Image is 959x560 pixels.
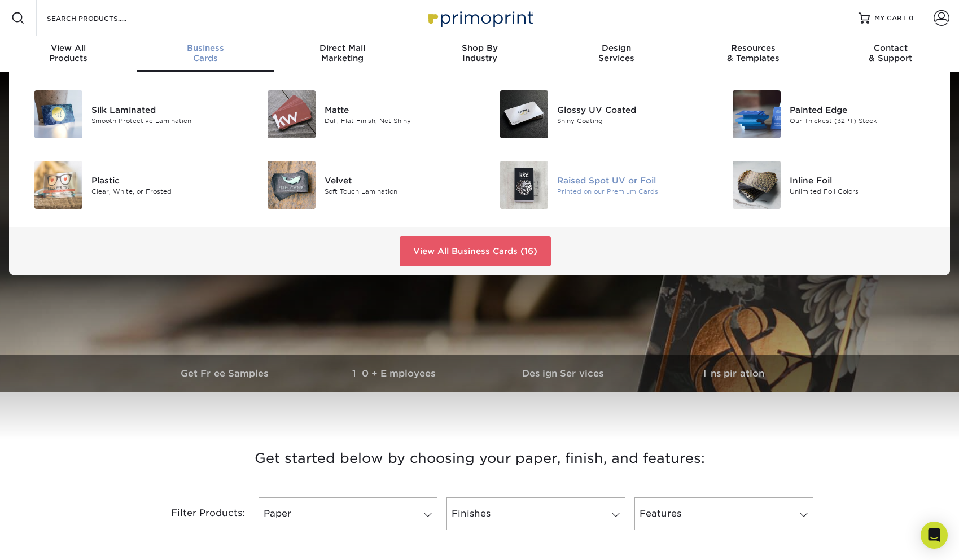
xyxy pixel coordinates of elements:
a: Matte Business Cards Matte Dull, Flat Finish, Not Shiny [255,86,471,143]
div: Smooth Protective Lamination [91,116,238,125]
img: Silk Laminated Business Cards [34,90,82,138]
div: Dull, Flat Finish, Not Shiny [325,116,471,125]
a: View All Business Cards (16) [400,236,551,266]
img: Matte Business Cards [268,90,316,138]
div: & Templates [685,43,822,63]
img: Glossy UV Coated Business Cards [500,90,548,138]
div: Glossy UV Coated [557,103,704,116]
div: Services [548,43,685,63]
a: BusinessCards [137,36,274,72]
div: Industry [411,43,548,63]
a: DesignServices [548,36,685,72]
img: Plastic Business Cards [34,161,82,209]
span: MY CART [874,14,907,23]
span: Direct Mail [274,43,411,53]
div: Marketing [274,43,411,63]
span: 0 [909,14,914,22]
div: Printed on our Premium Cards [557,186,704,196]
span: Resources [685,43,822,53]
a: Velvet Business Cards Velvet Soft Touch Lamination [255,156,471,213]
div: Unlimited Foil Colors [790,186,936,196]
div: Our Thickest (32PT) Stock [790,116,936,125]
span: Business [137,43,274,53]
input: SEARCH PRODUCTS..... [46,11,156,25]
a: Painted Edge Business Cards Painted Edge Our Thickest (32PT) Stock [721,86,936,143]
img: Velvet Business Cards [268,161,316,209]
a: Direct MailMarketing [274,36,411,72]
img: Inline Foil Business Cards [733,161,781,209]
img: Raised Spot UV or Foil Business Cards [500,161,548,209]
img: Painted Edge Business Cards [733,90,781,138]
a: Finishes [446,497,625,530]
div: Shiny Coating [557,116,704,125]
img: Primoprint [423,6,536,30]
a: Raised Spot UV or Foil Business Cards Raised Spot UV or Foil Printed on our Premium Cards [488,156,704,213]
span: Shop By [411,43,548,53]
a: Plastic Business Cards Plastic Clear, White, or Frosted [23,156,238,213]
span: Design [548,43,685,53]
a: Inline Foil Business Cards Inline Foil Unlimited Foil Colors [721,156,936,213]
a: Silk Laminated Business Cards Silk Laminated Smooth Protective Lamination [23,86,238,143]
a: Glossy UV Coated Business Cards Glossy UV Coated Shiny Coating [488,86,704,143]
span: Contact [822,43,959,53]
div: Raised Spot UV or Foil [557,174,704,186]
a: Features [634,497,813,530]
h3: Get started below by choosing your paper, finish, and features: [150,433,810,484]
a: Resources& Templates [685,36,822,72]
a: Contact& Support [822,36,959,72]
div: Clear, White, or Frosted [91,186,238,196]
div: & Support [822,43,959,63]
div: Filter Products: [141,497,254,530]
div: Silk Laminated [91,103,238,116]
div: Open Intercom Messenger [921,522,948,549]
a: Paper [259,497,437,530]
div: Painted Edge [790,103,936,116]
div: Inline Foil [790,174,936,186]
div: Velvet [325,174,471,186]
div: Plastic [91,174,238,186]
div: Soft Touch Lamination [325,186,471,196]
div: Cards [137,43,274,63]
div: Matte [325,103,471,116]
a: Shop ByIndustry [411,36,548,72]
